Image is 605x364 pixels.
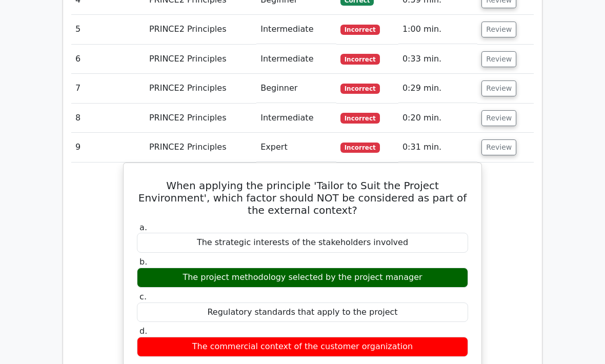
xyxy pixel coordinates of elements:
div: The strategic interests of the stakeholders involved [137,233,468,253]
span: Incorrect [340,54,380,64]
td: 9 [71,133,145,162]
span: Incorrect [340,25,380,35]
td: PRINCE2 Principles [145,133,256,162]
span: a. [139,223,147,232]
td: 1:00 min. [398,15,477,44]
div: The commercial context of the customer organization [137,337,468,357]
td: 6 [71,45,145,74]
td: 8 [71,104,145,133]
td: Intermediate [256,104,336,133]
button: Review [481,22,516,37]
td: 0:33 min. [398,45,477,74]
td: Expert [256,133,336,162]
button: Review [481,51,516,67]
div: The project methodology selected by the project manager [137,268,468,288]
td: 0:29 min. [398,74,477,103]
td: 7 [71,74,145,103]
td: Intermediate [256,45,336,74]
span: b. [139,257,147,267]
span: Incorrect [340,113,380,123]
span: d. [139,326,147,336]
button: Review [481,110,516,126]
td: PRINCE2 Principles [145,74,256,103]
td: 0:31 min. [398,133,477,162]
td: 5 [71,15,145,44]
button: Review [481,80,516,96]
span: Incorrect [340,84,380,94]
td: 0:20 min. [398,104,477,133]
span: Incorrect [340,143,380,153]
button: Review [481,139,516,155]
span: c. [139,292,147,301]
td: Beginner [256,74,336,103]
td: PRINCE2 Principles [145,104,256,133]
td: PRINCE2 Principles [145,15,256,44]
td: Intermediate [256,15,336,44]
td: PRINCE2 Principles [145,45,256,74]
div: Regulatory standards that apply to the project [137,302,468,322]
h5: When applying the principle 'Tailor to Suit the Project Environment', which factor should NOT be ... [136,179,469,216]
